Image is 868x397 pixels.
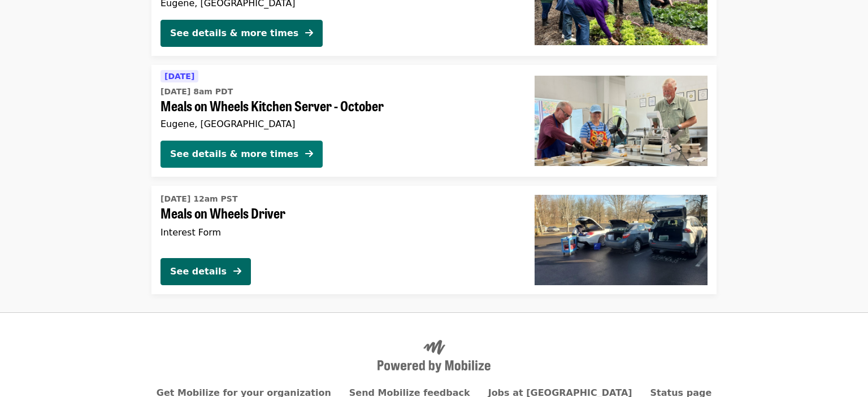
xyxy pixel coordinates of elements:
span: [DATE] [164,72,194,81]
a: See details for "Meals on Wheels Kitchen Server - October" [151,65,717,177]
span: Interest Form [160,227,221,238]
div: See details & more times [170,147,298,161]
a: See details for "Meals on Wheels Driver" [151,186,717,294]
div: See details & more times [170,27,298,40]
img: Meals on Wheels Driver organized by Food for Lane County [535,195,708,285]
img: Meals on Wheels Kitchen Server - October organized by Food for Lane County [535,76,708,166]
i: arrow-right icon [233,266,241,277]
div: See details [170,265,227,278]
i: arrow-right icon [305,28,313,38]
button: See details & more times [160,20,323,47]
time: [DATE] 8am PDT [160,86,233,98]
span: Meals on Wheels Driver [160,205,517,221]
button: See details & more times [160,141,323,168]
img: Powered by Mobilize [377,340,491,373]
button: See details [160,258,251,285]
i: arrow-right icon [305,149,313,159]
time: [DATE] 12am PST [160,193,237,205]
div: Eugene, [GEOGRAPHIC_DATA] [160,119,517,129]
span: Meals on Wheels Kitchen Server - October [160,98,517,114]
